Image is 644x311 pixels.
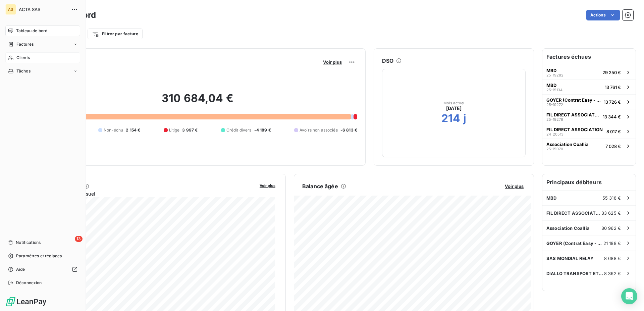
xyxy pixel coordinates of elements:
[503,183,526,189] button: Voir plus
[602,195,621,201] span: 55 318 €
[169,127,180,133] span: Litige
[260,183,275,188] span: Voir plus
[542,80,636,94] button: MBD25-1513413 761 €
[605,144,621,149] span: 7 028 €
[16,253,62,259] span: Paramètres et réglages
[104,127,123,133] span: Non-échu
[603,114,621,119] span: 13 344 €
[254,127,271,133] span: -4 189 €
[546,88,562,92] span: 25-15134
[546,117,563,121] span: 25-19278
[542,124,636,139] button: FIL DIRECT ASSOCIATION24-205138 017 €
[601,210,621,216] span: 33 625 €
[5,296,47,307] img: Logo LeanPay
[546,225,590,231] span: Association Coallia
[75,236,83,242] span: 13
[5,264,80,275] a: Aide
[542,174,636,190] h6: Principaux débiteurs
[546,195,556,201] span: MBD
[323,59,342,65] span: Voir plus
[542,109,636,124] button: FIL DIRECT ASSOCIATION25-1927813 344 €
[546,112,600,117] span: FIL DIRECT ASSOCIATION
[546,142,589,147] span: Association Coallia
[38,190,255,197] span: Chiffre d'affaires mensuel
[88,29,143,39] button: Filtrer par facture
[321,59,344,65] button: Voir plus
[258,182,277,188] button: Voir plus
[16,28,47,34] span: Tableau de bord
[546,83,556,88] span: MBD
[542,94,636,109] button: GOYER (Contrat Easy - Thérorème)25-1927213 726 €
[19,7,67,12] span: ACTA SAS
[605,85,621,90] span: 13 761 €
[382,57,393,65] h6: DSO
[16,55,30,61] span: Clients
[182,127,198,133] span: 3 997 €
[602,70,621,75] span: 29 250 €
[621,288,637,304] div: Open Intercom Messenger
[546,68,556,73] span: MBD
[546,241,603,246] span: GOYER (Contrat Easy - Thérorème)
[546,210,601,216] span: FIL DIRECT ASSOCIATION
[300,127,338,133] span: Avoirs non associés
[542,139,636,153] button: Association Coallia25-150707 028 €
[505,184,524,189] span: Voir plus
[16,280,42,286] span: Déconnexion
[603,241,621,246] span: 21 188 €
[16,266,25,272] span: Aide
[604,271,621,276] span: 8 362 €
[604,99,621,105] span: 13 726 €
[5,4,16,15] div: AS
[601,225,621,231] span: 30 962 €
[38,92,357,112] h2: 310 684,04 €
[463,112,466,125] h2: j
[441,112,460,125] h2: 214
[16,68,31,74] span: Tâches
[16,240,41,246] span: Notifications
[546,132,563,136] span: 24-20513
[606,129,621,134] span: 8 017 €
[542,49,636,65] h6: Factures échues
[226,127,252,133] span: Crédit divers
[604,256,621,261] span: 8 688 €
[546,147,563,151] span: 25-15070
[546,103,563,107] span: 25-19272
[126,127,140,133] span: 2 154 €
[16,41,34,47] span: Factures
[302,182,338,190] h6: Balance âgée
[546,97,601,103] span: GOYER (Contrat Easy - Thérorème)
[443,101,465,105] span: Mois actuel
[546,73,563,77] span: 25-19282
[340,127,357,133] span: -6 813 €
[546,256,594,261] span: SAS MONDIAL RELAY
[446,105,462,112] span: [DATE]
[542,65,636,80] button: MBD25-1928229 250 €
[546,127,603,132] span: FIL DIRECT ASSOCIATION
[546,271,604,276] span: DIALLO TRANSPORT ET LOGISTIC
[586,10,620,20] button: Actions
